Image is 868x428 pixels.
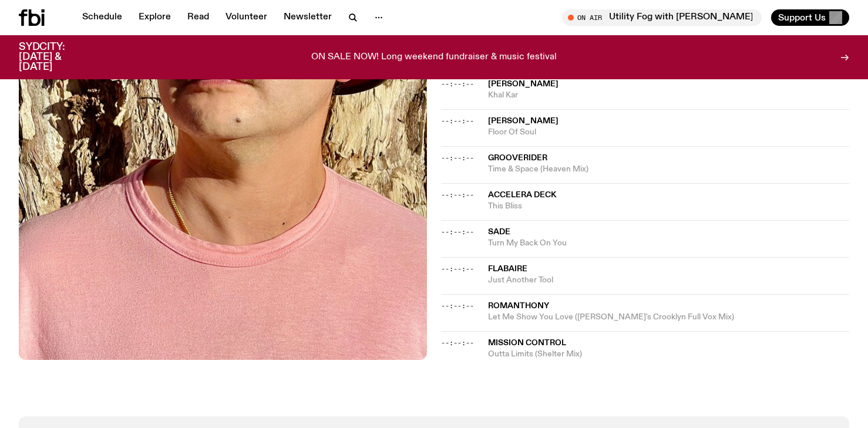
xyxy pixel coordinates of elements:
span: Let Me Show You Love ([PERSON_NAME]'s Crooklyn Full Vox Mix) [488,312,849,323]
span: Turn My Back On You [488,238,849,249]
button: On AirUtility Fog with [PERSON_NAME] [562,9,762,26]
span: --:--:-- [441,153,474,163]
a: Newsletter [277,9,339,26]
span: --:--:-- [441,338,474,348]
button: Support Us [771,9,849,26]
span: [PERSON_NAME] [488,117,559,125]
span: Just Another Tool [488,275,849,286]
span: Sade [488,228,510,236]
h3: SYDCITY: [DATE] & [DATE] [19,42,94,72]
span: --:--:-- [441,116,474,126]
span: --:--:-- [441,227,474,237]
span: Grooverider [488,154,547,162]
span: Mission Control [488,339,566,347]
p: ON SALE NOW! Long weekend fundraiser & music festival [311,52,557,63]
span: --:--:-- [441,79,474,89]
span: [PERSON_NAME] [488,80,559,88]
span: --:--:-- [441,301,474,311]
span: Accelera Deck [488,191,556,199]
a: Schedule [75,9,129,26]
span: This Bliss [488,201,849,212]
span: Romanthony [488,302,549,310]
span: Outta Limits (Shelter Mix) [488,349,849,360]
span: Khal Kar [488,90,849,101]
a: Explore [132,9,178,26]
span: Support Us [778,12,826,23]
span: --:--:-- [441,190,474,200]
span: Floor Of Soul [488,127,849,138]
span: --:--:-- [441,264,474,274]
a: Read [180,9,216,26]
span: Flabaire [488,265,527,273]
a: Volunteer [218,9,274,26]
span: Time & Space (Heaven Mix) [488,164,849,175]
